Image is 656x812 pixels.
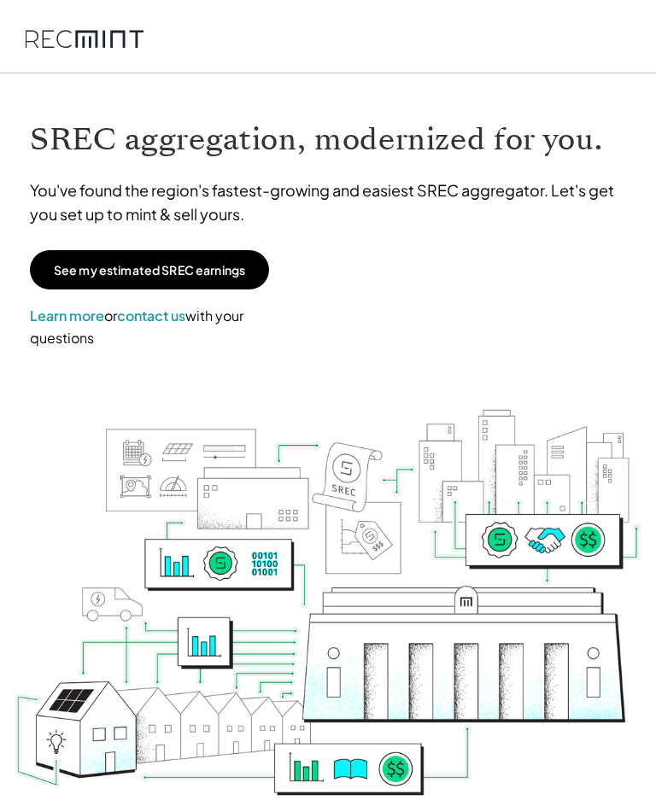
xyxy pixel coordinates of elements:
[30,178,626,226] p: You've found the region's fastest-growing and easiest SREC aggregator. Let's get you set up to mi...
[30,120,626,159] h1: SREC aggregation, modernized for you.
[30,250,269,289] a: See my estimated SREC earnings
[54,262,245,277] p: See my estimated SREC earnings
[30,307,104,324] a: Learn more
[30,305,269,348] p: or with your questions
[117,307,185,324] a: contact us
[13,357,643,800] img: RECmint value cycle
